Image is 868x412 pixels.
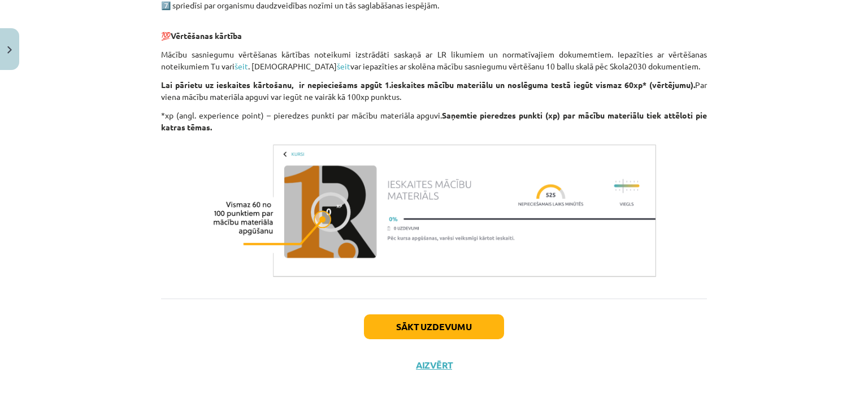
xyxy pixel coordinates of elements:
[7,46,12,54] img: icon-close-lesson-0947bae3869378f0d4975bcd49f059093ad1ed9edebbc8119c70593378902aed.svg
[161,18,707,42] p: 💯
[235,61,248,71] a: šeit
[161,80,695,90] strong: Lai pārietu uz ieskaites kārtošanu, ir nepieciešams apgūt 1.ieskaites mācību materiālu un noslēgu...
[161,109,707,133] p: *xp (angl. experience point) – pieredzes punkti par mācību materiāla apguvi.
[413,360,455,371] button: Aizvērt
[337,61,350,71] a: šeit
[161,49,707,72] p: Mācību sasniegumu vērtēšanas kārtības noteikumi izstrādāti saskaņā ar LR likumiem un normatīvajie...
[161,79,707,103] p: Par viena mācību materiāla apguvi var iegūt ne vairāk kā 100xp punktus.
[171,30,242,41] strong: Vērtēšanas kārtība
[364,314,504,339] button: Sākt uzdevumu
